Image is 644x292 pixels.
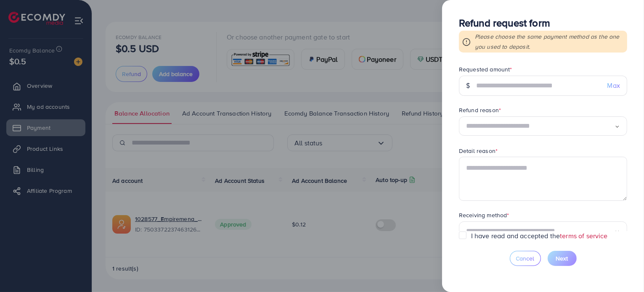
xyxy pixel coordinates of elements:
[516,254,535,263] span: Cancel
[459,17,627,29] h3: Refund request form
[556,254,568,263] span: Next
[466,120,615,133] input: Search for option
[548,251,577,266] button: Next
[459,106,501,114] label: Refund reason
[466,225,615,238] input: Search for option
[459,116,627,136] div: Search for option
[608,254,638,286] iframe: Chat
[475,32,624,52] p: Please choose the same payment method as the one you used to deposit.
[459,211,509,219] label: Receiving method
[459,65,512,74] label: Requested amount
[560,231,608,240] a: terms of service
[459,147,498,155] label: Detail reason
[510,251,541,266] button: Cancel
[459,76,477,96] div: $
[471,231,608,241] label: I have read and accepted the
[459,221,627,241] div: Search for option
[607,81,620,90] span: Max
